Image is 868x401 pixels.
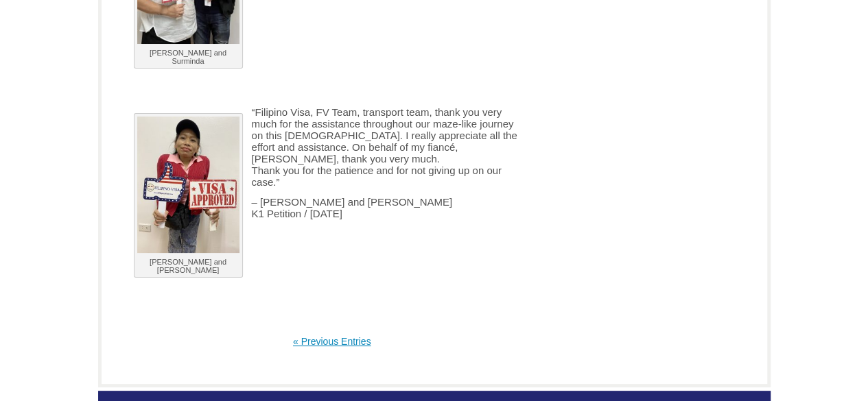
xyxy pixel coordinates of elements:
p: “Filipino Visa, FV Team, transport team, thank you very much for the assistance throughout our ma... [125,106,519,188]
span: – [PERSON_NAME] and [PERSON_NAME] K1 Petition / [DATE] [252,196,453,219]
p: [PERSON_NAME] and [PERSON_NAME] [137,258,239,274]
img: Andrew and Rosalyn [137,117,239,253]
a: « Previous Entries [293,336,371,347]
p: [PERSON_NAME] and Surminda [137,49,239,65]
